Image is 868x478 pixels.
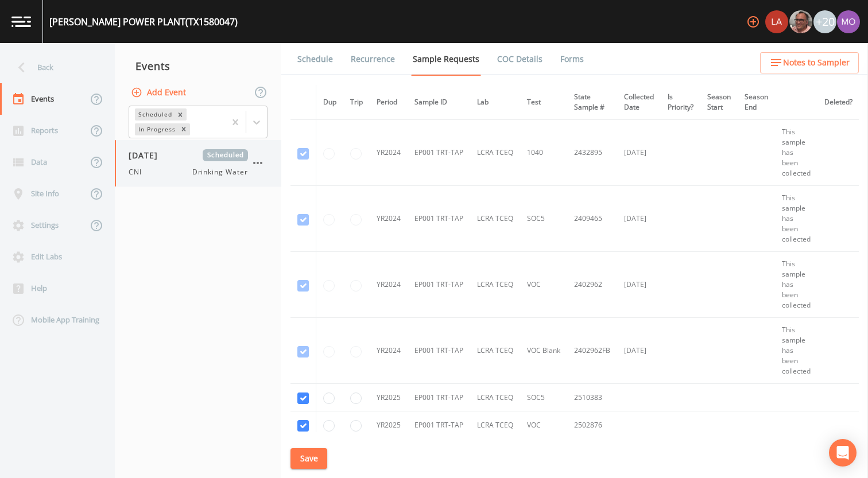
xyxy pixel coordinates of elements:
[370,186,408,252] td: YR2024
[470,186,520,252] td: LCRA TCEQ
[411,43,481,76] a: Sample Requests
[617,318,661,384] td: [DATE]
[829,439,857,467] div: Open Intercom Messenger
[775,186,817,252] td: This sample has been collected
[495,43,544,75] a: COC Details
[700,85,738,120] th: Season Start
[567,318,617,384] td: 2402962FB
[789,10,813,33] div: Mike Franklin
[617,186,661,252] td: [DATE]
[343,85,370,120] th: Trip
[192,167,248,177] span: Drinking Water
[520,120,567,186] td: 1040
[370,318,408,384] td: YR2024
[567,411,617,439] td: 2502876
[765,10,788,33] img: cf6e799eed601856facf0d2563d1856d
[775,318,817,384] td: This sample has been collected
[370,85,408,120] th: Period
[408,85,470,120] th: Sample ID
[470,85,520,120] th: Lab
[408,318,470,384] td: EP001 TRT-TAP
[567,85,617,120] th: State Sample #
[115,140,281,187] a: [DATE]ScheduledCNIDrinking Water
[789,10,812,33] img: e2d790fa78825a4bb76dcb6ab311d44c
[567,120,617,186] td: 2432895
[408,186,470,252] td: EP001 TRT-TAP
[135,108,174,121] div: Scheduled
[813,10,836,33] div: +20
[470,411,520,439] td: LCRA TCEQ
[203,149,248,161] span: Scheduled
[520,252,567,318] td: VOC
[177,123,190,135] div: Remove In Progress
[349,43,397,75] a: Recurrence
[129,149,166,161] span: [DATE]
[470,252,520,318] td: LCRA TCEQ
[11,16,31,27] img: logo
[408,252,470,318] td: EP001 TRT-TAP
[135,123,177,135] div: In Progress
[115,52,281,80] div: Events
[408,120,470,186] td: EP001 TRT-TAP
[617,85,661,120] th: Collected Date
[290,448,327,469] button: Save
[470,318,520,384] td: LCRA TCEQ
[370,411,408,439] td: YR2025
[174,108,187,121] div: Remove Scheduled
[520,411,567,439] td: VOC
[370,384,408,411] td: YR2025
[520,384,567,411] td: SOC5
[559,43,586,75] a: Forms
[775,252,817,318] td: This sample has been collected
[837,10,860,33] img: 4e251478aba98ce068fb7eae8f78b90c
[370,120,408,186] td: YR2024
[408,411,470,439] td: EP001 TRT-TAP
[738,85,775,120] th: Season End
[470,120,520,186] td: LCRA TCEQ
[129,167,149,177] span: CNI
[408,384,470,411] td: EP001 TRT-TAP
[470,384,520,411] td: LCRA TCEQ
[567,384,617,411] td: 2510383
[129,82,191,103] button: Add Event
[370,252,408,318] td: YR2024
[617,252,661,318] td: [DATE]
[520,318,567,384] td: VOC Blank
[661,85,700,120] th: Is Priority?
[617,120,661,186] td: [DATE]
[567,186,617,252] td: 2409465
[296,43,335,75] a: Schedule
[775,120,817,186] td: This sample has been collected
[520,186,567,252] td: SOC5
[783,56,850,70] span: Notes to Sampler
[567,252,617,318] td: 2402962
[316,85,344,120] th: Dup
[765,10,789,33] div: Lauren Saenz
[49,15,238,29] div: [PERSON_NAME] POWER PLANT (TX1580047)
[760,52,859,73] button: Notes to Sampler
[817,85,859,120] th: Deleted?
[520,85,567,120] th: Test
